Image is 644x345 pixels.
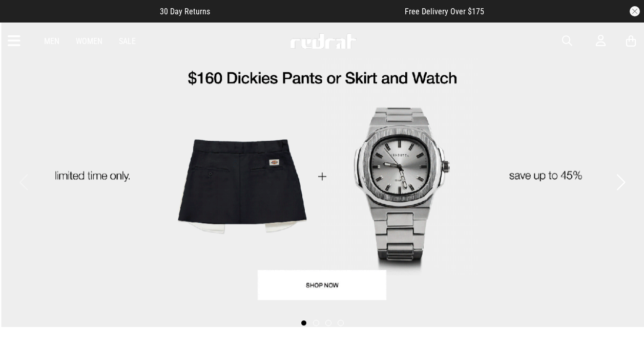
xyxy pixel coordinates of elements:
[231,6,384,16] iframe: Customer reviews powered by Trustpilot
[289,33,357,49] img: Redrat logo
[614,171,628,193] button: Next slide
[405,7,484,16] span: Free Delivery Over $175
[160,7,210,16] span: 30 Day Returns
[44,36,59,46] a: Men
[119,36,136,46] a: Sale
[16,171,30,193] button: Previous slide
[76,36,102,46] a: Women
